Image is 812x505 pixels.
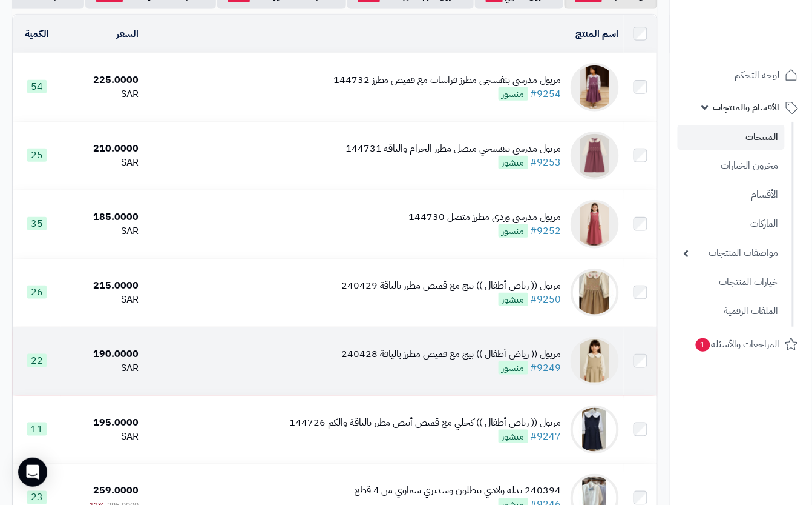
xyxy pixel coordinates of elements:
a: الأقسام [678,182,785,208]
a: #9247 [531,429,562,444]
a: اسم المنتج [576,27,619,41]
a: #9254 [531,87,562,101]
span: منشور [499,361,528,375]
div: مريول (( رياض أطفال )) كحلي مع قميص أبيض مطرز بالياقة والكم 144726 [289,416,562,430]
a: المراجعات والأسئلة1 [678,330,805,359]
div: SAR [65,156,139,170]
div: 215.0000 [65,279,139,293]
div: مريول مدرسي بنفسجي متصل مطرز الحزام والياقة 144731 [345,142,562,156]
img: مريول (( رياض أطفال )) بيج مع قميص مطرز بالياقة 240428 [571,337,619,386]
span: 11 [27,423,47,436]
span: 35 [27,217,47,230]
a: #9249 [531,361,562,375]
span: المراجعات والأسئلة [695,336,780,353]
a: #9250 [531,292,562,307]
a: لوحة التحكم [678,61,805,90]
div: 190.0000 [65,347,139,361]
span: 26 [27,286,47,299]
div: SAR [65,361,139,375]
span: الأقسام والمنتجات [713,99,780,116]
div: 185.0000 [65,210,139,224]
div: SAR [65,430,139,444]
span: منشور [499,87,528,101]
div: مريول مدرسي وردي مطرز متصل 144730 [409,210,562,224]
span: 22 [27,354,47,367]
a: #9252 [531,224,562,238]
div: 195.0000 [65,416,139,430]
div: مريول (( رياض أطفال )) بيج مع قميص مطرز بالياقة 240429 [341,279,562,293]
a: مواصفات المنتجات [678,240,785,266]
span: 259.0000 [93,484,139,498]
div: SAR [65,293,139,307]
img: مريول (( رياض أطفال )) كحلي مع قميص أبيض مطرز بالياقة والكم 144726 [571,406,619,454]
a: مخزون الخيارات [678,153,785,179]
span: 25 [27,149,47,162]
span: 23 [27,491,47,504]
span: منشور [499,430,528,443]
a: الماركات [678,211,785,237]
div: 210.0000 [65,142,139,156]
span: منشور [499,224,528,238]
div: Open Intercom Messenger [18,458,47,487]
div: مريول مدرسي بنفسجي مطرز فراشات مع قميص مطرز 144732 [333,73,562,87]
span: منشور [499,156,528,169]
img: مريول مدرسي بنفسجي متصل مطرز الحزام والياقة 144731 [571,132,619,180]
span: 54 [27,80,47,93]
a: خيارات المنتجات [678,269,785,295]
img: مريول مدرسي بنفسجي مطرز فراشات مع قميص مطرز 144732 [571,63,619,112]
span: منشور [499,293,528,306]
img: logo-2.png [730,9,801,35]
span: لوحة التحكم [735,67,780,84]
img: مريول مدرسي وردي مطرز متصل 144730 [571,200,619,249]
div: SAR [65,87,139,101]
img: مريول (( رياض أطفال )) بيج مع قميص مطرز بالياقة 240429 [571,269,619,317]
div: 225.0000 [65,73,139,87]
div: مريول (( رياض أطفال )) بيج مع قميص مطرز بالياقة 240428 [341,347,562,361]
a: السعر [116,27,139,41]
span: 1 [695,338,711,353]
a: #9253 [531,155,562,170]
a: الملفات الرقمية [678,298,785,324]
div: SAR [65,224,139,238]
a: الكمية [25,27,49,41]
div: 240394 بدلة ولادي بنطلون وسديري سماوي من 4 قطع [355,484,562,498]
a: المنتجات [678,125,785,150]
